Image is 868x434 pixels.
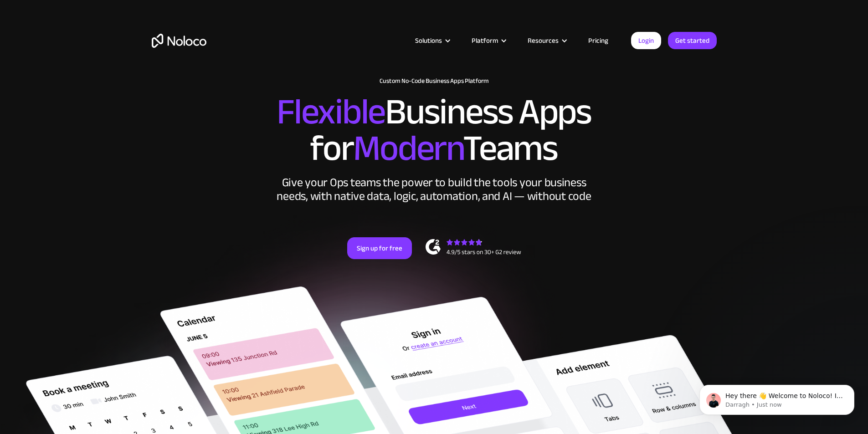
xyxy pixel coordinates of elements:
[404,35,460,46] div: Solutions
[668,32,717,49] a: Get started
[347,237,412,259] a: Sign up for free
[275,176,594,203] div: Give your Ops teams the power to build the tools your business needs, with native data, logic, au...
[277,78,385,146] span: Flexible
[631,32,661,49] a: Login
[472,35,498,46] div: Platform
[353,114,463,182] span: Modern
[686,366,868,429] iframe: Intercom notifications message
[460,35,516,46] div: Platform
[152,94,717,167] h2: Business Apps for Teams
[528,35,559,46] div: Resources
[152,34,206,48] a: home
[516,35,577,46] div: Resources
[415,35,442,46] div: Solutions
[577,35,620,46] a: Pricing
